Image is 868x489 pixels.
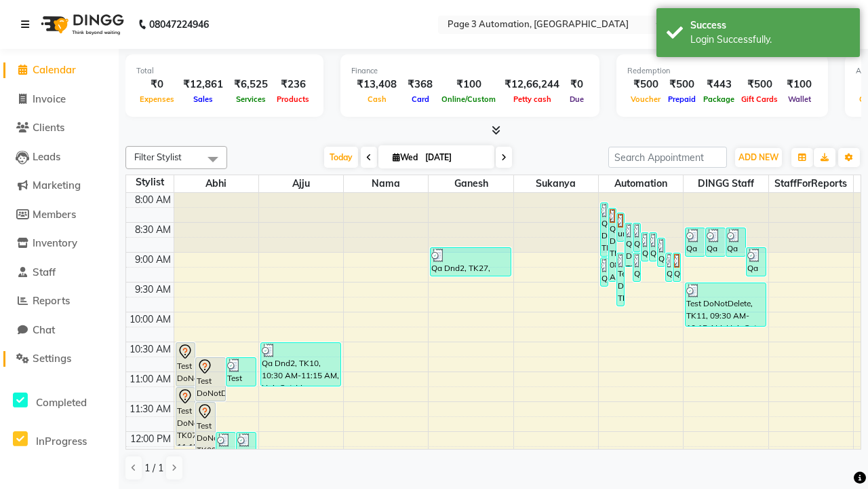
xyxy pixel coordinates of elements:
div: 8:30 AM [132,223,174,237]
a: Inventory [3,236,115,251]
a: Reports [3,293,115,309]
input: 2025-09-03 [421,147,489,168]
input: Search Appointment [608,147,727,168]
span: Nama [344,175,428,192]
span: Completed [36,396,87,409]
div: Qa Dnd2, TK24, 08:40 AM-09:10 AM, Hair Cut By Expert-Men [650,233,656,261]
div: ₹13,408 [351,77,402,92]
div: Qa Dnd2, TK30, 09:00 AM-09:30 AM, Hair cut Below 12 years (Boy) [633,253,640,281]
div: Qa Dnd2, TK10, 10:30 AM-11:15 AM, Hair Cut-Men [261,343,340,386]
a: Calendar [3,62,115,78]
div: Qa Dnd2, TK25, 08:45 AM-09:15 AM, Hair Cut By Expert-Men [658,238,665,266]
div: Qa Dnd2, TK29, 09:00 AM-09:30 AM, Hair cut Below 12 years (Boy) [673,253,680,281]
div: ₹500 [664,77,700,92]
div: ₹368 [402,77,438,92]
div: Qa Dnd2, TK31, 09:00 AM-09:30 AM, Hair cut Below 12 years (Boy) [666,253,673,281]
span: Members [33,208,76,221]
span: Chat [33,323,55,336]
div: Test DoNotDelete, TK11, 09:30 AM-10:15 AM, Hair Cut-Men [686,283,765,326]
div: Login Successfully. [690,33,850,47]
span: Automation [599,175,683,192]
span: Online/Custom [438,94,499,104]
span: StaffForReports [769,175,853,192]
span: DINGG Staff [684,175,768,192]
div: ₹0 [565,77,589,92]
span: Prepaid [665,94,699,104]
div: Stylist [126,175,174,189]
div: Qa Dnd2, TK18, 08:30 AM-09:00 AM, Hair cut Below 12 years (Boy) [633,223,640,251]
div: Qa Dnd2, TK28, 08:55 AM-09:25 AM, Hair cut Below 12 years (Boy) [747,248,766,276]
span: InProgress [36,435,87,448]
span: Gift Cards [738,94,781,104]
div: Test DoNotDelete, TK06, 10:30 AM-11:15 AM, Hair Cut-Men [176,343,195,386]
b: 08047224946 [149,5,209,43]
span: Due [566,94,587,104]
div: Finance [351,65,589,77]
span: Sales [190,94,216,104]
div: Qa Dnd2, TK27, 08:55 AM-09:25 AM, Hair cut Below 12 years (Boy) [431,248,510,276]
span: Marketing [33,179,81,192]
span: Ajju [259,175,343,192]
div: Qa Dnd2, TK32, 09:05 AM-09:35 AM, Hair cut Below 12 years (Boy) [601,258,608,286]
div: Test DoNotDelete, TK14, 12:00 PM-12:45 PM, Hair Cut-Men [237,433,256,475]
a: Leads [3,149,115,165]
div: Qa Dnd2, TK21, 08:35 AM-09:05 AM, Hair cut Below 12 years (Boy) [726,228,745,256]
div: Test DoNotDelete, TK08, 10:45 AM-11:30 AM, Hair Cut-Men [196,358,225,401]
div: ₹0 [136,77,178,92]
span: Wed [389,152,421,162]
span: Invoice [33,92,66,105]
div: ₹443 [700,77,738,92]
div: ₹100 [438,77,499,92]
div: Qa Dnd2, TK17, 08:15 AM-09:30 AM, Hair Cut By Expert-Men,Hair Cut-Men [609,209,616,281]
div: Test DoNotDelete, TK07, 11:15 AM-12:15 PM, Hair Cut-Women [176,388,195,446]
span: Wallet [785,94,814,104]
div: 8:00 AM [132,193,174,207]
span: Filter Stylist [134,151,182,162]
span: Staff [33,266,56,278]
div: Success [690,18,850,33]
img: logo [35,5,127,43]
span: Services [233,94,269,104]
div: ₹12,861 [178,77,229,92]
div: ₹500 [627,77,664,92]
div: 9:30 AM [132,283,174,297]
div: Qa Dnd2, TK20, 08:35 AM-09:05 AM, Hair Cut By Expert-Men [706,228,725,256]
div: Redemption [627,65,817,77]
div: Qa Dnd2, TK22, 08:10 AM-09:05 AM, Special Hair Wash- Men [601,203,608,256]
a: Members [3,207,115,223]
span: ADD NEW [738,152,778,162]
span: Inventory [33,236,77,249]
span: Products [273,94,313,104]
a: Staff [3,265,115,280]
a: Marketing [3,178,115,194]
div: 12:00 PM [127,432,174,446]
div: ₹236 [273,77,313,92]
span: Ganesh [429,175,513,192]
div: Qa Dnd2, TK19, 08:35 AM-09:05 AM, Hair Cut By Expert-Men [686,228,705,256]
a: Invoice [3,92,115,107]
div: 11:30 AM [127,402,174,416]
a: Settings [3,351,115,367]
div: 11:00 AM [127,372,174,386]
div: undefined, TK16, 08:20 AM-08:50 AM, Hair cut Below 12 years (Boy) [617,213,624,241]
div: Test DoNotDelete, TK34, 09:00 AM-09:55 AM, Special Hair Wash- Men [617,253,624,306]
span: Abhi [174,175,258,192]
span: Voucher [627,94,664,104]
div: Test DoNotDelete, TK09, 11:30 AM-12:30 PM, Hair Cut-Women [196,403,215,460]
div: 10:30 AM [127,342,174,357]
a: Chat [3,323,115,338]
button: ADD NEW [735,148,782,167]
div: Qa Dnd2, TK26, 08:30 AM-09:15 AM, Hair Cut-Men [625,223,632,266]
span: Package [700,94,738,104]
div: Qa Dnd2, TK23, 08:40 AM-09:10 AM, Hair Cut By Expert-Men [642,233,648,261]
span: Calendar [33,63,76,76]
span: 1 / 1 [144,461,163,475]
div: 10:00 AM [127,312,174,327]
div: ₹100 [781,77,817,92]
div: Total [136,65,313,77]
span: Settings [33,352,71,365]
span: Leads [33,150,60,163]
span: Sukanya [514,175,598,192]
span: Today [324,147,358,168]
span: Expenses [136,94,178,104]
